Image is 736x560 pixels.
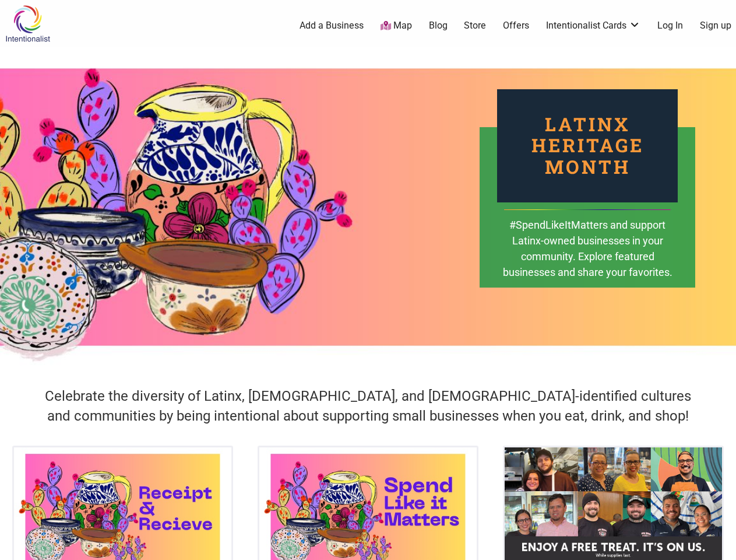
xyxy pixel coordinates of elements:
[464,19,486,32] a: Store
[497,89,678,202] div: Latinx Heritage Month
[429,19,448,32] a: Blog
[503,19,529,32] a: Offers
[300,19,364,32] a: Add a Business
[37,387,699,426] h4: Celebrate the diversity of Latinx, [DEMOGRAPHIC_DATA], and [DEMOGRAPHIC_DATA]-identified cultures...
[502,217,673,297] div: #SpendLikeItMatters and support Latinx-owned businesses in your community. Explore featured busin...
[700,19,731,32] a: Sign up
[381,19,412,33] a: Map
[546,19,640,32] a: Intentionalist Cards
[657,19,683,32] a: Log In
